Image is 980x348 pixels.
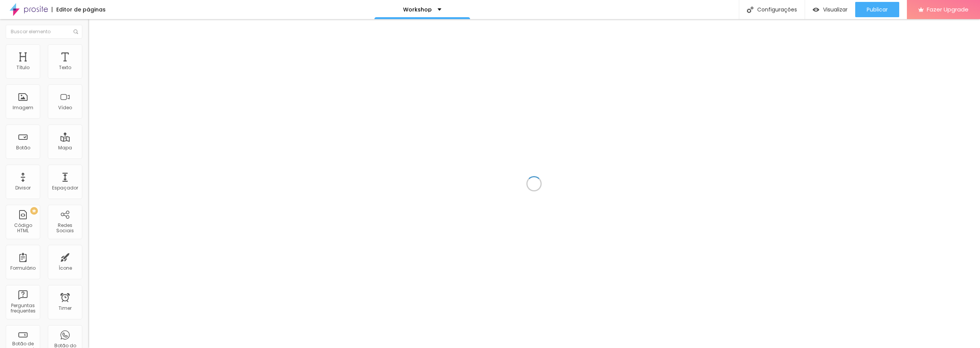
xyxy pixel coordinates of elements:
span: Visualizar [823,6,848,13]
div: Timer [59,306,72,311]
div: Código HTML [8,223,38,234]
span: Publicar [867,6,888,13]
div: Mapa [58,145,72,151]
div: Divisor [15,185,31,191]
div: Vídeo [58,105,72,110]
div: Botão [16,145,30,151]
div: Redes Sociais [50,223,80,234]
p: Workshop [403,7,432,12]
div: Título [16,65,29,70]
button: Publicar [855,2,899,17]
input: Buscar elemento [6,25,82,39]
div: Imagem [13,105,33,110]
div: Perguntas frequentes [8,303,38,314]
img: Icone [747,6,753,13]
div: Ícone [59,265,72,271]
div: Formulário [10,265,36,271]
img: Icone [73,29,78,34]
div: Espaçador [52,185,78,191]
button: Visualizar [805,2,855,17]
div: Texto [59,65,71,70]
div: Editor de páginas [52,7,106,12]
span: Fazer Upgrade [927,6,969,13]
img: view-1.svg [813,6,819,13]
